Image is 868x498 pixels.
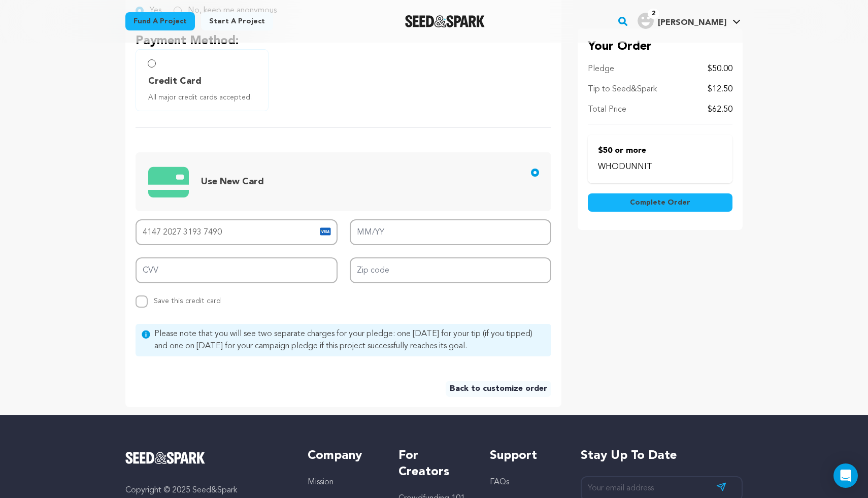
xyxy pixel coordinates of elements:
p: $50 or more [598,145,722,157]
input: Zip code [350,257,552,283]
img: user.png [638,13,654,29]
p: Your Order [588,39,732,55]
input: MM/YY [350,219,552,245]
img: credit card icons [148,161,189,203]
a: Fund a project [125,12,195,30]
p: $62.50 [708,104,732,116]
div: Open Intercom Messenger [833,463,858,488]
a: Back to customize order [446,381,551,397]
span: Credit Card [148,74,202,88]
p: Tip to Seed&Spark [588,83,657,95]
p: Total Price [588,104,626,116]
p: $12.50 [708,83,732,95]
a: Start a project [201,12,273,30]
h5: Support [490,448,560,464]
img: Seed&Spark Logo Dark Mode [405,15,485,27]
h5: For Creators [398,448,469,480]
h5: Company [308,448,378,464]
a: Mission [308,478,333,486]
a: Seed&Spark Homepage [405,15,485,27]
a: Adal R.'s Profile [636,11,743,29]
h5: Stay up to date [581,448,743,464]
div: Adal R.'s Profile [638,13,726,29]
p: Pledge [588,63,614,75]
span: All major credit cards accepted. [148,92,260,103]
a: FAQs [490,478,509,486]
span: Complete Order [630,197,690,208]
a: Seed&Spark Homepage [125,452,287,464]
span: Save this credit card [154,293,221,305]
p: WHODUNNIT [598,161,722,173]
img: card icon [319,225,331,238]
span: Adal R.'s Profile [636,11,743,32]
span: [PERSON_NAME] [658,19,726,27]
p: $50.00 [708,63,732,75]
span: Please note that you will see two separate charges for your pledge: one [DATE] for your tip (if y... [154,328,545,352]
button: Complete Order [588,193,732,212]
span: 2 [648,9,659,19]
img: Seed&Spark Logo [125,452,205,464]
span: Use New Card [201,177,264,186]
input: CVV [136,257,338,283]
input: Card number [136,219,338,245]
p: Copyright © 2025 Seed&Spark [125,484,287,496]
